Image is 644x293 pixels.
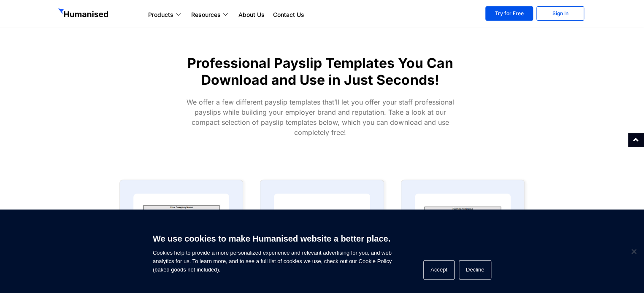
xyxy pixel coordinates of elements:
[234,10,269,20] a: About Us
[269,10,308,20] a: Contact Us
[58,8,110,19] img: GetHumanised Logo
[536,6,584,21] a: Sign In
[172,55,469,89] h1: Professional Payslip Templates You Can Download and Use in Just Seconds!
[459,260,491,280] button: Decline
[153,233,392,245] h6: We use cookies to make Humanised website a better place.
[181,97,460,137] p: We offer a few different payslip templates that’ll let you offer your staff professional payslips...
[144,10,187,20] a: Products
[485,6,533,21] a: Try for Free
[153,228,392,274] span: Cookies help to provide a more personalized experience and relevant advertising for you, and web ...
[629,247,638,255] span: Decline
[187,10,234,20] a: Resources
[423,260,455,280] button: Accept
